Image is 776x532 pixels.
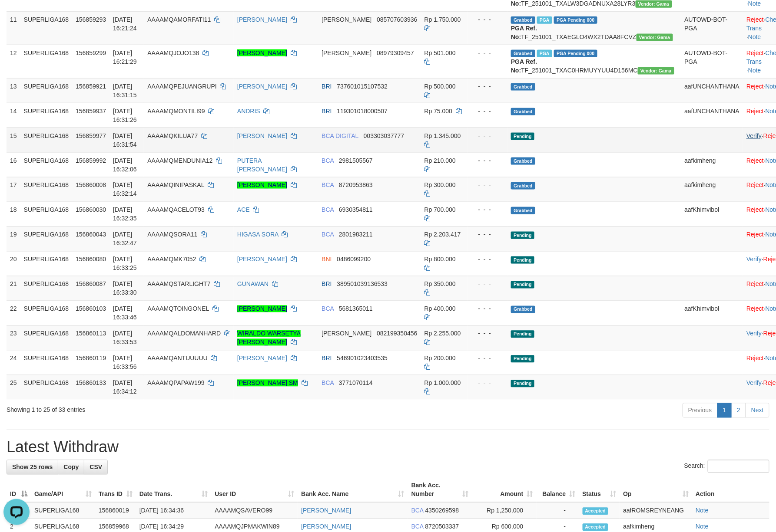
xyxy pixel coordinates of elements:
[322,305,334,312] span: BCA
[322,355,332,362] span: BRI
[113,49,137,65] span: [DATE] 16:21:29
[337,281,388,288] span: Copy 389501039136533 to clipboard
[20,227,73,251] td: SUPERLIGA168
[237,16,287,23] a: [PERSON_NAME]
[113,330,137,346] span: [DATE] 16:33:53
[237,182,287,189] a: [PERSON_NAME]
[76,132,106,139] span: 156859977
[717,403,732,418] a: 1
[681,152,743,177] td: aafkimheng
[731,403,746,418] a: 2
[84,460,108,475] a: CSV
[424,305,456,312] span: Rp 400.000
[746,132,762,139] a: Verify
[471,156,504,165] div: - - -
[237,256,287,263] a: [PERSON_NAME]
[537,502,579,519] td: -
[511,108,535,115] span: Grabbed
[554,16,597,24] span: PGA Pending
[511,331,534,338] span: Pending
[339,182,373,189] span: Copy 8720953863 to clipboard
[7,78,20,103] td: 13
[507,11,681,45] td: TF_251001_TXAEGLO4WX2TDAA8FCVZ
[76,355,106,362] span: 156860119
[424,83,456,90] span: Rp 500.000
[20,11,73,45] td: SUPERLIGA168
[136,478,212,502] th: Date Trans.: activate to sort column ascending
[90,464,102,471] span: CSV
[20,325,73,350] td: SUPERLIGA168
[511,182,535,190] span: Grabbed
[339,157,373,164] span: Copy 2981505567 to clipboard
[637,34,673,41] span: Vendor URL: https://trx31.1velocity.biz
[136,502,212,519] td: [DATE] 16:34:36
[681,103,743,128] td: aafUNCHANTHANA
[76,231,106,238] span: 156860043
[76,182,106,189] span: 156860008
[20,103,73,128] td: SUPERLIGA168
[424,281,456,288] span: Rp 350.000
[237,231,279,238] a: HIGASA SORA
[471,354,504,363] div: - - -
[31,478,95,502] th: Game/API: activate to sort column ascending
[7,128,20,152] td: 15
[322,16,371,23] span: [PERSON_NAME]
[511,83,535,91] span: Grabbed
[211,478,298,502] th: User ID: activate to sort column ascending
[746,330,762,337] a: Verify
[237,207,250,213] a: ACE
[339,305,373,312] span: Copy 5681365011 to clipboard
[301,507,351,514] a: [PERSON_NAME]
[692,478,769,502] th: Action
[339,231,373,238] span: Copy 2801983211 to clipboard
[554,50,597,57] span: PGA Pending
[696,523,709,530] a: Note
[424,108,453,115] span: Rp 75.000
[696,507,709,514] a: Note
[681,202,743,227] td: aafKhimvibol
[511,256,534,264] span: Pending
[76,83,106,90] span: 156859921
[472,502,537,519] td: Rp 1,250,000
[424,231,461,238] span: Rp 2.203.417
[211,502,298,519] td: AAAAMQSAVERO99
[20,152,73,177] td: SUPERLIGA168
[7,350,20,375] td: 24
[424,16,461,23] span: Rp 1.750.000
[113,256,137,272] span: [DATE] 16:33:25
[583,508,609,515] span: Accepted
[322,330,371,337] span: [PERSON_NAME]
[113,182,137,197] span: [DATE] 16:32:14
[511,207,535,214] span: Grabbed
[113,231,137,247] span: [DATE] 16:32:47
[113,380,137,395] span: [DATE] 16:34:12
[147,83,216,90] span: AAAAMQPEJUANGRUPI
[7,439,769,456] h1: Latest Withdraw
[20,350,73,375] td: SUPERLIGA168
[746,207,764,213] a: Reject
[681,177,743,202] td: aafkimheng
[364,132,404,139] span: Copy 003303037777 to clipboard
[7,402,317,414] div: Showing 1 to 25 of 33 entries
[20,276,73,301] td: SUPERLIGA168
[95,478,136,502] th: Trans ID: activate to sort column ascending
[322,231,334,238] span: BCA
[237,108,260,115] a: ANDRIS
[113,16,137,32] span: [DATE] 16:21:24
[322,83,332,90] span: BRI
[20,375,73,400] td: SUPERLIGA168
[7,11,20,45] td: 11
[20,45,73,78] td: SUPERLIGA168
[424,256,456,263] span: Rp 800.000
[76,330,106,337] span: 156860113
[322,157,334,164] span: BCA
[63,464,79,471] span: Copy
[237,132,287,139] a: [PERSON_NAME]
[76,256,106,263] span: 156860080
[377,16,417,23] span: Copy 085707603936 to clipboard
[76,108,106,115] span: 156859937
[322,182,334,189] span: BCA
[298,478,408,502] th: Bank Acc. Name: activate to sort column ascending
[237,380,298,387] a: [PERSON_NAME] SM
[511,158,535,165] span: Grabbed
